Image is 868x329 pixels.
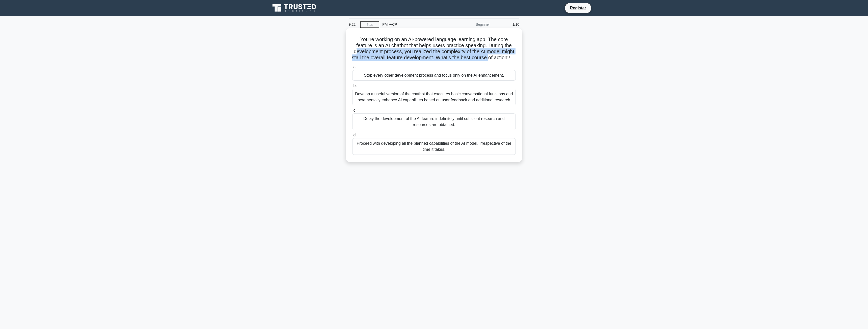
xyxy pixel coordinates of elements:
[353,65,357,69] span: a.
[352,89,516,105] div: Develop a useful version of the chatbot that executes basic conversational functions and incremen...
[493,19,522,29] div: 1/10
[353,83,357,88] span: b.
[353,108,356,112] span: c.
[353,133,357,137] span: d.
[346,19,360,29] div: 9:22
[360,21,379,28] a: Stop
[567,5,589,11] a: Register
[379,19,449,29] div: PMI-ACP
[352,138,516,155] div: Proceed with developing all the planned capabilities of the AI model, irrespective of the time it...
[449,19,493,29] div: Beginner
[352,70,516,81] div: Stop every other development process and focus only on the AI enhancement.
[352,36,516,61] h5: You're working on an AI-powered language learning app. The core feature is an AI chatbot that hel...
[352,113,516,130] div: Delay the development of the AI feature indefinitely until sufficient research and resources are ...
